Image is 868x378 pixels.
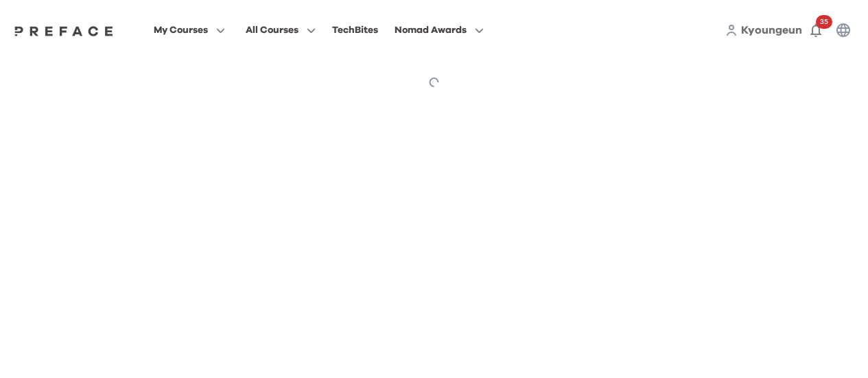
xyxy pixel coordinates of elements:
[246,22,298,38] span: All Courses
[332,22,378,38] div: TechBites
[741,22,802,38] a: Kyoungeun
[816,15,832,29] span: 35
[802,16,830,44] button: 35
[395,22,467,38] span: Nomad Awards
[150,21,229,39] button: My Courses
[154,22,208,38] span: My Courses
[11,25,117,36] a: Preface Logo
[741,25,802,36] span: Kyoungeun
[11,25,117,36] img: Preface Logo
[390,21,488,39] button: Nomad Awards
[242,21,320,39] button: All Courses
